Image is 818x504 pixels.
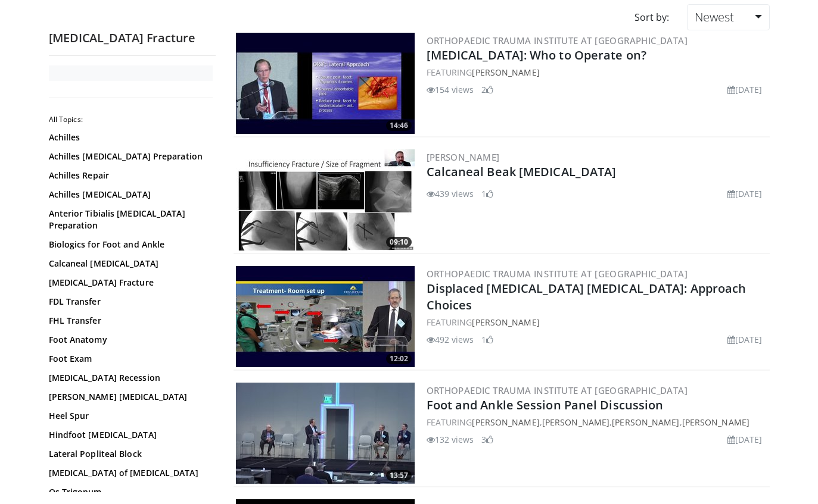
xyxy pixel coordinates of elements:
[236,383,415,484] img: 8970f8e1-af41-4fb8-bd94-3e47a5a540c0.300x170_q85_crop-smart_upscale.jpg
[49,151,210,162] a: Achilles [MEDICAL_DATA] Preparation
[386,353,412,364] span: 12:02
[481,187,493,200] li: 1
[427,433,474,446] li: 132 views
[49,208,210,231] a: Anterior Tibialis [MEDICAL_DATA] Preparation
[49,315,210,327] a: FHL Transfer
[427,35,688,46] a: Orthopaedic Trauma Institute at [GEOGRAPHIC_DATA]
[236,266,415,367] a: 12:02
[49,170,210,181] a: Achilles Repair
[49,334,210,346] a: Foot Anatomy
[472,417,539,428] a: [PERSON_NAME]
[695,9,734,25] span: Newest
[612,417,679,428] a: [PERSON_NAME]
[49,115,213,124] h2: All Topics:
[427,47,646,63] a: [MEDICAL_DATA]: Who to Operate on?
[49,410,210,422] a: Heel Spur
[236,383,415,484] a: 13:57
[427,316,767,328] div: FEATURING
[236,33,415,134] a: 14:46
[427,164,617,180] a: Calcaneal Beak [MEDICAL_DATA]
[386,120,412,131] span: 14:46
[682,417,749,428] a: [PERSON_NAME]
[727,333,763,346] li: [DATE]
[427,280,747,313] a: Displaced [MEDICAL_DATA] [MEDICAL_DATA]: Approach Choices
[427,151,500,163] a: [PERSON_NAME]
[626,4,678,30] div: Sort by:
[236,33,415,134] img: 31f4a5f3-3bd7-4556-92dc-e748a43f3482.300x170_q85_crop-smart_upscale.jpg
[386,237,412,248] span: 09:10
[49,353,210,365] a: Foot Exam
[49,372,210,384] a: [MEDICAL_DATA] Recession
[427,83,474,96] li: 154 views
[236,149,415,251] a: 09:10
[49,239,210,251] a: Biologics for Foot and Ankle
[427,66,767,79] div: FEATURING
[687,4,769,30] a: Newest
[427,384,688,396] a: Orthopaedic Trauma Institute at [GEOGRAPHIC_DATA]
[481,83,493,96] li: 2
[481,433,493,446] li: 3
[727,433,763,446] li: [DATE]
[472,317,539,328] a: [PERSON_NAME]
[472,67,539,78] a: [PERSON_NAME]
[49,258,210,270] a: Calcaneal [MEDICAL_DATA]
[236,149,415,251] img: 6caebe36-aefd-4578-8f2d-745bf145545c.300x170_q85_crop-smart_upscale.jpg
[49,448,210,460] a: Lateral Popliteal Block
[49,30,216,46] h2: [MEDICAL_DATA] Fracture
[727,187,763,200] li: [DATE]
[49,429,210,441] a: Hindfoot [MEDICAL_DATA]
[49,391,210,403] a: [PERSON_NAME] [MEDICAL_DATA]
[427,397,664,413] a: Foot and Ankle Session Panel Discussion
[236,266,415,367] img: 4144b144-fac0-4b5a-bf2a-d5f1ec624e10.300x170_q85_crop-smart_upscale.jpg
[481,333,493,346] li: 1
[727,83,763,96] li: [DATE]
[427,187,474,200] li: 439 views
[49,189,210,201] a: Achilles [MEDICAL_DATA]
[542,417,609,428] a: [PERSON_NAME]
[427,333,474,346] li: 492 views
[386,470,412,481] span: 13:57
[49,132,210,143] a: Achilles
[427,268,688,280] a: Orthopaedic Trauma Institute at [GEOGRAPHIC_DATA]
[49,277,210,289] a: [MEDICAL_DATA] Fracture
[427,416,767,428] div: FEATURING , , ,
[49,467,210,479] a: [MEDICAL_DATA] of [MEDICAL_DATA]
[49,486,210,498] a: Os Trigonum
[49,296,210,308] a: FDL Transfer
